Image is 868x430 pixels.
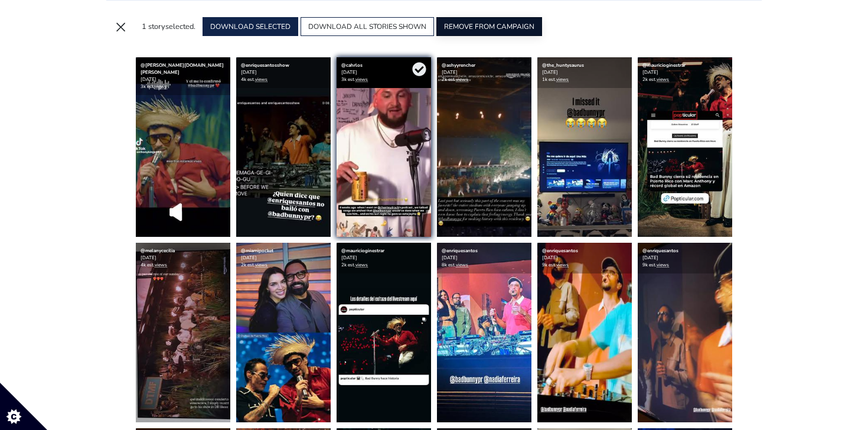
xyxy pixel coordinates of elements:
div: [DATE] 9k est. [638,243,732,273]
a: @enriquesantos [442,247,478,254]
div: [DATE] 2k est. [236,243,331,273]
div: [DATE] 9k est. [537,243,632,273]
span: 1 [142,21,146,32]
a: @mauricioginestrar [341,247,384,254]
div: [DATE] 3k est. [337,57,431,88]
a: @mauricioginestrar [642,62,686,69]
div: [DATE] 4k est. [136,243,230,273]
div: [DATE] 3k est. [136,57,230,95]
a: views [657,76,669,83]
a: views [155,262,167,268]
a: @ashyyrencher [442,62,475,69]
span: story [148,21,165,32]
div: [DATE] 8k est. [437,243,531,273]
a: views [255,262,267,268]
a: @the_huntysaurus [542,62,584,69]
div: [DATE] 2k est. [638,57,732,88]
a: @enriquesantos [542,247,578,254]
div: [DATE] 1k est. [537,57,632,88]
a: @melanycecilia [141,247,175,254]
a: views [556,262,569,268]
div: selected. [142,21,195,32]
button: × [111,17,130,36]
button: DOWNLOAD ALL STORIES SHOWN [301,17,434,36]
div: [DATE] 2k est. [337,243,431,273]
a: @enriquesantosshow [241,62,289,69]
a: @cahrlos [341,62,363,69]
div: [DATE] 4k est. [236,57,331,88]
div: [DATE] 2k est. [437,57,531,88]
a: views [355,262,368,268]
a: @[PERSON_NAME][DOMAIN_NAME][PERSON_NAME] [141,62,224,76]
a: views [355,76,368,83]
button: DOWNLOAD SELECTED [203,17,298,36]
a: views [657,262,669,268]
a: views [456,76,468,83]
a: views [456,262,468,268]
a: views [556,76,569,83]
a: views [155,83,167,90]
button: REMOVE FROM CAMPAIGN [436,17,542,36]
a: @enriquesantos [642,247,678,254]
a: @miamipocket [241,247,273,254]
a: views [255,76,267,83]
